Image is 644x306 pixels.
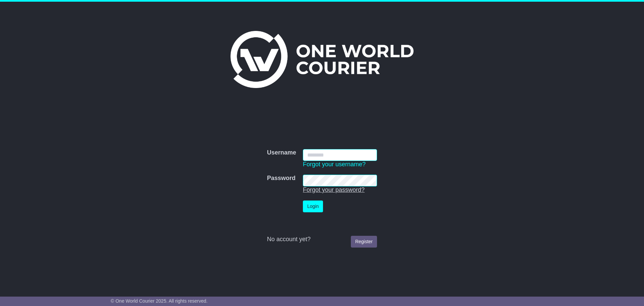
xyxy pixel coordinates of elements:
[111,298,208,304] span: © One World Courier 2025. All rights reserved.
[351,236,377,248] a: Register
[303,161,366,168] a: Forgot your username?
[303,201,323,212] button: Login
[267,175,296,182] label: Password
[267,236,377,243] div: No account yet?
[303,186,365,193] a: Forgot your password?
[230,31,414,88] img: One World
[267,149,296,157] label: Username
